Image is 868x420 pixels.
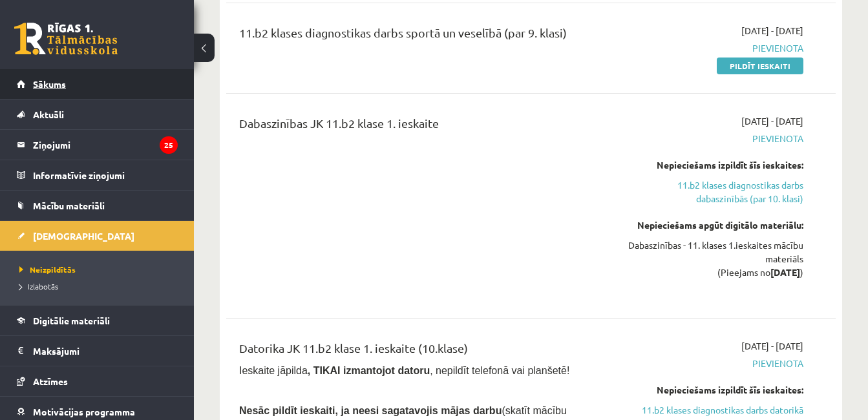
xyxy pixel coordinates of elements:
a: Mācību materiāli [17,191,178,220]
div: 11.b2 klases diagnostikas darbs sportā un veselībā (par 9. klasi) [239,24,609,48]
a: Rīgas 1. Tālmācības vidusskola [14,23,118,55]
span: Motivācijas programma [33,406,135,417]
span: Pievienota [628,41,803,55]
span: Mācību materiāli [33,200,105,211]
div: Dabaszinības JK 11.b2 klase 1. ieskaite [239,114,609,138]
a: Informatīvie ziņojumi [17,160,178,190]
span: Nesāc pildīt ieskaiti, ja neesi sagatavojis mājas darbu [239,405,502,416]
a: Izlabotās [19,280,181,292]
div: Nepieciešams izpildīt šīs ieskaites: [628,158,803,172]
i: 25 [160,136,178,154]
legend: Maksājumi [33,336,178,366]
a: Atzīmes [17,366,178,396]
a: Sākums [17,69,178,99]
span: Digitālie materiāli [33,315,110,326]
a: Digitālie materiāli [17,306,178,335]
b: , TIKAI izmantojot datoru [308,365,430,376]
span: Izlabotās [19,281,58,291]
a: [DEMOGRAPHIC_DATA] [17,221,178,251]
span: Atzīmes [33,375,68,387]
span: Sākums [33,78,66,90]
div: Dabaszinības - 11. klases 1.ieskaites mācību materiāls (Pieejams no ) [628,238,803,279]
span: [DATE] - [DATE] [741,24,803,37]
span: Neizpildītās [19,264,76,275]
span: Aktuāli [33,109,64,120]
strong: [DATE] [770,266,800,278]
legend: Informatīvie ziņojumi [33,160,178,190]
span: [DATE] - [DATE] [741,339,803,353]
span: Ieskaite jāpilda , nepildīt telefonā vai planšetē! [239,365,569,376]
div: Nepieciešams apgūt digitālo materiālu: [628,218,803,232]
a: Ziņojumi25 [17,130,178,160]
div: Nepieciešams izpildīt šīs ieskaites: [628,383,803,397]
a: Pildīt ieskaiti [717,58,803,74]
div: Datorika JK 11.b2 klase 1. ieskaite (10.klase) [239,339,609,363]
a: Maksājumi [17,336,178,366]
a: Neizpildītās [19,264,181,275]
span: Pievienota [628,357,803,370]
span: [DATE] - [DATE] [741,114,803,128]
a: 11.b2 klases diagnostikas darbs dabaszinībās (par 10. klasi) [628,178,803,205]
span: Pievienota [628,132,803,145]
a: Aktuāli [17,100,178,129]
span: [DEMOGRAPHIC_DATA] [33,230,134,242]
legend: Ziņojumi [33,130,178,160]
